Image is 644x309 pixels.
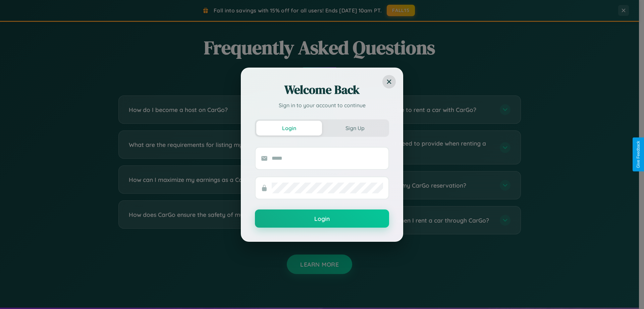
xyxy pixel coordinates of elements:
[255,101,389,109] p: Sign in to your account to continue
[255,82,389,98] h2: Welcome Back
[256,121,322,136] button: Login
[255,209,389,228] button: Login
[636,141,641,168] div: Give Feedback
[322,121,388,136] button: Sign Up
